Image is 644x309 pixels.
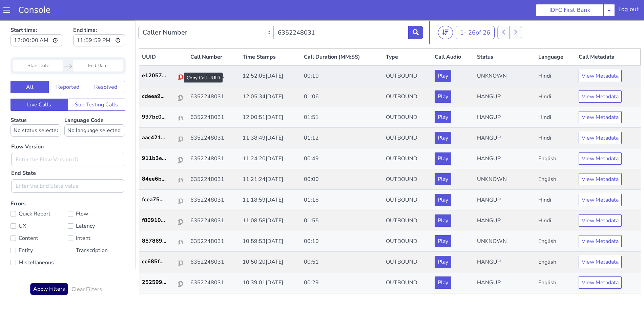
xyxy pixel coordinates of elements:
select: Status [11,104,61,116]
button: Resolved [87,61,125,73]
td: 6352248031 [188,231,240,252]
a: cc685f... [142,237,185,245]
input: Enter the Caller Number [273,5,409,19]
label: UX [11,201,68,210]
p: 911b3e... [142,134,178,142]
button: Play [435,132,451,144]
a: 997bc0... [142,92,185,101]
td: 6352248031 [188,87,240,107]
td: 6352248031 [188,252,240,273]
td: 00:10 [301,45,383,66]
td: UNKNOWN [474,45,536,66]
td: OUTBOUND [383,211,432,231]
td: 00:51 [301,231,383,252]
button: Play [435,91,451,103]
button: Play [435,70,451,82]
td: English [536,128,576,149]
p: 252599... [142,258,178,266]
button: View Metadata [579,173,622,186]
button: Play [435,153,451,165]
p: aac421... [142,113,178,121]
th: Type [383,28,432,45]
td: 00:29 [301,252,383,273]
p: cc685f... [142,237,178,245]
td: 10:59:53[DATE] [240,211,301,231]
td: 6352248031 [188,66,240,87]
td: 10:50:20[DATE] [240,231,301,252]
td: English [536,252,576,273]
button: View Metadata [579,235,622,248]
td: OUTBOUND [383,45,432,66]
th: Call Duration (MM:SS) [301,28,383,45]
a: Console [10,5,59,15]
td: 00:49 [301,128,383,149]
td: HANGUP [474,231,536,252]
td: UNKNOWN [474,211,536,231]
label: Start time: [11,4,62,28]
td: 6352248031 [188,190,240,211]
label: Flow Version [11,122,44,130]
td: English [536,149,576,169]
p: cdeea9... [142,72,178,80]
th: UUID [139,28,188,45]
td: 01:55 [301,190,383,211]
label: Flow [68,189,125,198]
td: Hindi [536,45,576,66]
td: OUTBOUND [383,66,432,87]
td: 6352248031 [188,128,240,149]
td: English [536,211,576,231]
p: fcea75... [142,175,178,183]
button: Play [435,111,451,124]
td: OUTBOUND [383,107,432,128]
div: Log out [618,5,639,16]
td: English [536,231,576,252]
label: End time: [73,4,125,28]
button: Play [435,173,451,186]
input: Start Date [13,40,63,51]
th: Time Stamps [240,28,301,45]
button: View Metadata [579,111,622,124]
td: 01:12 [301,107,383,128]
button: View Metadata [579,153,622,165]
button: Apply Filters [30,263,68,275]
td: HANGUP [474,107,536,128]
select: Language Code [64,104,125,116]
td: OUTBOUND [383,252,432,273]
td: 6352248031 [188,149,240,169]
a: 857869... [142,217,185,225]
td: 01:06 [301,66,383,87]
td: 6352248031 [188,45,240,66]
button: View Metadata [579,215,622,227]
p: 997bc0... [142,92,178,101]
input: Start time: [11,14,62,26]
th: Status [474,28,536,45]
button: View Metadata [579,256,622,268]
button: All [11,61,49,73]
td: 00:10 [301,211,383,231]
td: 11:38:49[DATE] [240,107,301,128]
td: 6352248031 [188,107,240,128]
td: OUTBOUND [383,128,432,149]
button: Play [435,215,451,227]
button: View Metadata [579,91,622,103]
td: 00:13 [301,273,383,293]
a: fcea75... [142,175,185,183]
td: 10:39:01[DATE] [240,252,301,273]
button: 1- 26of 26 [456,5,495,19]
td: 10:32:08[DATE] [240,273,301,293]
td: 6352248031 [188,169,240,190]
td: 11:18:59[DATE] [240,169,301,190]
button: Play [435,235,451,248]
label: End State [11,149,36,157]
td: OUTBOUND [383,169,432,190]
a: 252599... [142,258,185,266]
p: e12057... [142,51,178,59]
th: Call Number [188,28,240,45]
td: 12:00:51[DATE] [240,87,301,107]
a: cdeea9... [142,72,185,80]
button: Reported [48,61,87,73]
td: 11:21:24[DATE] [240,149,301,169]
button: Live Calls [11,78,68,90]
label: Quick Report [11,189,68,198]
a: 84ee6b... [142,154,185,163]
